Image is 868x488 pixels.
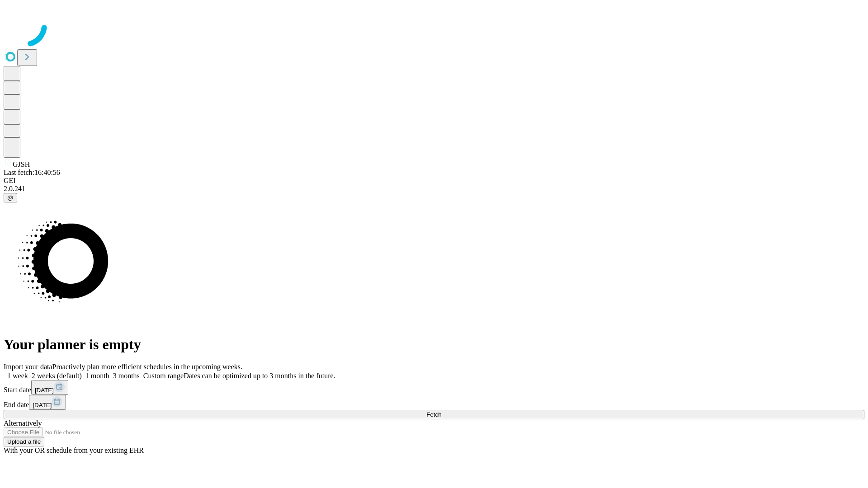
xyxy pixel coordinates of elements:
[4,177,864,185] div: GEI
[29,395,66,410] button: [DATE]
[7,372,28,380] span: 1 week
[4,185,864,193] div: 2.0.241
[4,363,52,371] span: Import your data
[52,363,242,371] span: Proactively plan more efficient schedules in the upcoming weeks.
[426,411,441,418] span: Fetch
[4,437,44,446] button: Upload a file
[143,372,184,380] span: Custom range
[31,380,68,395] button: [DATE]
[4,410,864,419] button: Fetch
[4,419,42,427] span: Alternatively
[113,372,140,380] span: 3 months
[35,387,54,394] span: [DATE]
[4,336,864,353] h1: Your planner is empty
[4,169,60,176] span: Last fetch: 16:40:56
[33,402,52,408] span: [DATE]
[184,372,335,380] span: Dates can be optimized up to 3 months in the future.
[4,193,17,202] button: @
[4,446,144,454] span: With your OR schedule from your existing EHR
[4,380,864,395] div: Start date
[7,194,14,201] span: @
[13,160,30,168] span: GJSH
[4,395,864,410] div: End date
[85,372,109,380] span: 1 month
[32,372,82,380] span: 2 weeks (default)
